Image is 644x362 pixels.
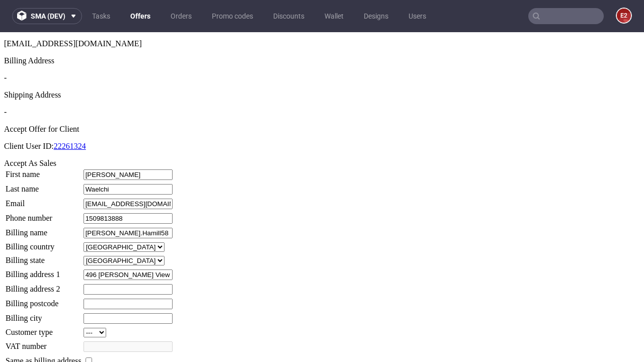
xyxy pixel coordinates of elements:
[5,223,82,234] td: Billing state
[4,93,640,102] div: Accept Offer for Client
[358,8,394,24] a: Designs
[5,323,82,334] td: Same as billing address
[5,237,82,248] td: Billing address 1
[206,8,259,24] a: Promo codes
[4,24,640,33] div: Billing Address
[5,137,82,148] td: First name
[5,281,82,292] td: Billing city
[5,180,82,192] td: Phone number
[4,58,640,67] div: Shipping Address
[4,41,7,50] span: -
[5,210,82,220] td: Billing country
[4,127,640,136] div: Accept As Sales
[5,151,82,163] td: Last name
[31,13,65,20] span: sma (dev)
[5,166,82,177] td: Email
[54,110,86,118] a: 22261324
[318,8,350,24] a: Wallet
[12,8,82,24] button: sma (dev)
[617,9,631,23] figcaption: e2
[86,8,116,24] a: Tasks
[5,195,82,207] td: Billing name
[165,8,198,24] a: Orders
[4,7,142,16] span: [EMAIL_ADDRESS][DOMAIN_NAME]
[267,8,310,24] a: Discounts
[5,309,82,320] td: VAT number
[5,266,82,278] td: Billing postcode
[4,110,640,119] p: Client User ID:
[5,251,82,263] td: Billing address 2
[124,8,156,24] a: Offers
[5,295,82,306] td: Customer type
[403,8,432,24] a: Users
[4,75,7,84] span: -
